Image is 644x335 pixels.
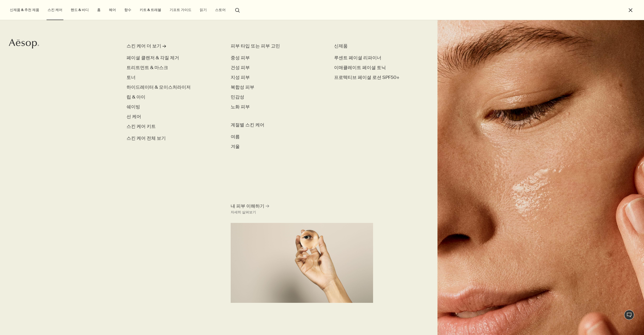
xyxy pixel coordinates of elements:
button: 스토어 [214,7,227,13]
span: 여름 [231,134,240,140]
a: 페이셜 클렌저 & 각질 제거 [127,55,179,61]
span: 루센트 페이셜 리파이너 [334,55,381,61]
span: 트리트먼트 & 마스크 [127,65,168,71]
a: 읽기 [199,7,208,13]
span: 페이셜 클렌저 & 각질 제거 [127,55,179,61]
a: 향수 [123,7,132,13]
span: 복합성 피부 [231,84,254,90]
a: 홈 [96,7,102,13]
a: 스킨 케어 더 보기 [127,43,211,52]
span: 겨울 [231,143,240,150]
span: 노화 피부 [231,104,250,110]
a: 노화 피부 [231,104,250,110]
div: 신제품 [334,43,418,50]
a: 중성 피부 [231,55,250,61]
a: 핸드 & 바디 [70,7,90,13]
span: 건성 피부 [231,65,250,71]
button: 신제품 & 추천 제품 [9,7,40,13]
span: 쉐이빙 [127,104,140,110]
a: 스킨 케어 키트 [127,123,156,130]
a: 이매큘레이트 페이셜 토닉 [334,64,386,71]
span: 토너 [127,74,136,80]
span: 중성 피부 [231,55,250,61]
a: 립 & 아이 [127,94,145,101]
span: 민감성 [231,94,244,100]
a: 트리트먼트 & 마스크 [127,64,168,71]
button: 1:1 채팅 상담 [624,310,634,320]
span: 이매큘레이트 페이셜 토닉 [334,65,386,71]
a: 여름 [231,133,240,140]
a: 키트 & 트래블 [139,7,162,13]
span: 하이드레이터 & 모이스처라이저 [127,84,191,90]
h3: 계절별 스킨 케어 [231,122,315,128]
span: 지성 피부 [231,74,250,80]
a: 민감성 [231,94,244,101]
a: 스킨 케어 [47,7,63,13]
a: 하이드레이터 & 모이스처라이저 [127,84,191,91]
span: 립 & 아이 [127,94,145,100]
a: 프로텍티브 페이셜 로션 SPF50+ [334,74,399,81]
h3: 피부 타입 또는 피부 고민 [231,43,315,50]
a: 루센트 페이셜 리파이너 [334,55,381,61]
a: 토너 [127,74,136,81]
a: 스킨 케어 전체 보기 [127,133,166,142]
a: 건성 피부 [231,64,250,71]
span: 스킨 케어 전체 보기 [127,135,166,142]
a: 기프트 가이드 [169,7,192,13]
span: 프로텍티브 페이셜 로션 SPF50+ [334,74,399,80]
a: 복합성 피부 [231,84,254,91]
div: 자세히 살펴보기 [231,209,256,215]
a: 헤어 [108,7,117,13]
span: 내 피부 이해하기 [231,203,264,209]
div: 스킨 케어 더 보기 [127,43,161,50]
span: 선 케어 [127,114,141,120]
span: 스킨 케어 키트 [127,123,156,129]
a: 내 피부 이해하기 자세히 살펴보기A hand holding a mirror reflecting her eye [229,202,374,303]
a: 겨울 [231,143,240,150]
a: 선 케어 [127,113,141,120]
svg: Aesop [9,39,39,49]
a: Aesop [9,39,39,50]
button: 검색창 열기 [233,5,242,15]
a: 쉐이빙 [127,104,140,110]
button: 메뉴 닫기 [628,7,633,13]
img: Woman holding her face with her hands [437,20,644,335]
a: 지성 피부 [231,74,250,81]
